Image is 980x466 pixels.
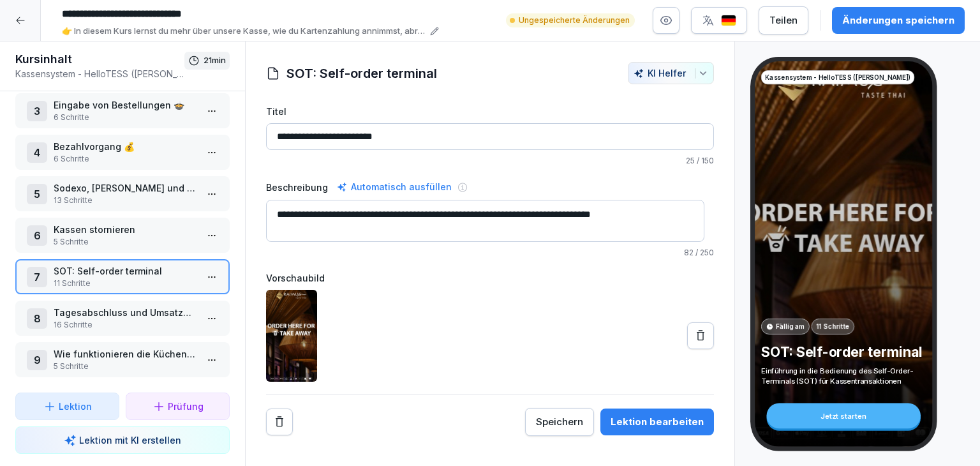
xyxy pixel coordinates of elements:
[27,184,47,204] div: 5
[15,135,230,170] div: 4Bezahlvorgang 💰6 Schritte
[54,98,197,112] p: Eingabe von Bestellungen 🍲
[15,259,230,294] div: 7SOT: Self-order terminal11 Schritte
[15,301,230,336] div: 8Tagesabschluss und Umsatzabrechnung 📈16 Schritte
[15,342,230,377] div: 9Wie funktionieren die Küchen-Monitore?5 Schritte
[59,400,92,413] p: Lektion
[54,319,197,331] p: 16 Schritte
[286,64,437,83] h1: SOT: Self-order terminal
[54,223,197,236] p: Kassen stornieren
[266,181,328,194] label: Beschreibung
[15,52,184,67] h1: Kursinhalt
[54,278,197,289] p: 11 Schritte
[15,67,184,80] p: Kassensystem - HelloTESS ([PERSON_NAME])
[15,393,119,420] button: Lektion
[766,403,921,429] div: Jetzt starten
[54,181,197,195] p: Sodexo, [PERSON_NAME] und Gutscheinen richtig annehmen 📄
[266,271,714,285] label: Vorschaubild
[686,156,695,165] span: 25
[769,13,798,27] div: Teilen
[759,6,808,34] button: Teilen
[519,15,630,26] p: Ungespeicherte Änderungen
[54,153,197,165] p: 6 Schritte
[334,179,454,195] div: Automatisch ausfüllen
[79,433,181,447] p: Lektion mit KI erstellen
[634,68,708,79] div: KI Helfer
[761,366,926,386] p: Einführung in die Bedienung des Self-Order-Terminals (SOT) für Kassentransaktionen
[54,306,197,319] p: Tagesabschluss und Umsatzabrechnung 📈
[684,248,694,257] span: 82
[15,176,230,211] div: 5Sodexo, [PERSON_NAME] und Gutscheinen richtig annehmen 📄13 Schritte
[816,322,849,331] p: 11 Schritte
[54,112,197,123] p: 6 Schritte
[54,140,197,153] p: Bezahlvorgang 💰
[15,93,230,128] div: 3Eingabe von Bestellungen 🍲6 Schritte
[27,101,47,121] div: 3
[27,308,47,329] div: 8
[168,400,204,413] p: Prüfung
[266,105,714,118] label: Titel
[761,343,926,361] p: SOT: Self-order terminal
[842,13,954,27] div: Änderungen speichern
[266,155,714,167] p: / 150
[611,415,704,429] div: Lektion bearbeiten
[15,218,230,253] div: 6Kassen stornieren5 Schritte
[27,142,47,163] div: 4
[15,426,230,454] button: Lektion mit KI erstellen
[765,73,910,82] p: Kassensystem - HelloTESS ([PERSON_NAME])
[266,247,714,259] p: / 250
[126,393,230,420] button: Prüfung
[54,264,197,278] p: SOT: Self-order terminal
[266,290,317,382] img: clpbbwz2p002o356iqbmgfasg.jpg
[54,195,197,206] p: 13 Schritte
[832,7,965,34] button: Änderungen speichern
[525,408,594,436] button: Speichern
[54,236,197,248] p: 5 Schritte
[62,25,426,38] p: 👉 In diesem Kurs lernst du mehr über unsere Kasse, wie du Kartenzahlung annimmst, abrechnest und ...
[54,361,197,372] p: 5 Schritte
[600,409,714,435] button: Lektion bearbeiten
[266,409,293,435] button: Remove
[536,415,583,429] div: Speichern
[54,347,197,361] p: Wie funktionieren die Küchen-Monitore?
[27,225,47,246] div: 6
[27,267,47,287] div: 7
[27,350,47,370] div: 9
[628,62,714,84] button: KI Helfer
[721,15,736,27] img: de.svg
[776,322,805,331] p: Fällig am
[204,54,226,67] p: 21 min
